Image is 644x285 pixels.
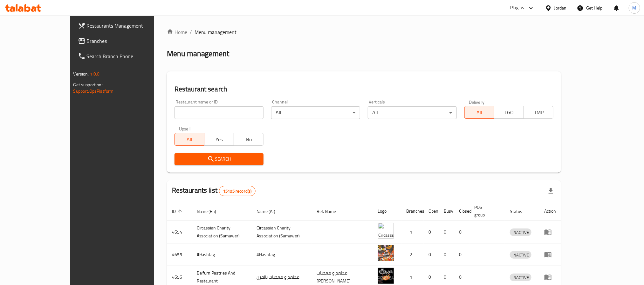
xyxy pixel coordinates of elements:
button: No [234,133,264,146]
h2: Restaurants list [172,186,256,196]
button: Search [175,153,264,165]
span: Branches [87,37,173,45]
th: Closed [454,202,469,221]
td: ​Circassian ​Charity ​Association​ (Samawer) [252,221,312,243]
span: Restaurants Management [87,22,173,30]
td: 4655 [167,243,192,266]
nav: breadcrumb [167,28,561,36]
div: Menu [544,251,556,258]
a: Branches [73,33,178,49]
td: 2 [401,243,424,266]
span: INACTIVE [510,274,531,281]
span: Status [510,208,531,215]
button: TGO [494,106,524,119]
a: Restaurants Management [73,18,178,33]
button: All [175,133,204,146]
div: Jordan [554,4,567,11]
div: Menu [544,273,556,281]
div: All [368,106,457,119]
img: ​Circassian ​Charity ​Association​ (Samawer) [378,223,394,239]
div: Total records count [219,186,256,196]
h2: Menu management [167,49,230,59]
span: INACTIVE [510,229,531,236]
button: TMP [524,106,553,119]
span: Menu management [195,28,237,36]
span: Ref. Name [317,208,344,215]
span: TGO [497,108,521,117]
span: 1.0.0 [90,70,100,78]
li: / [190,28,192,36]
div: Export file [543,183,558,199]
td: #Hashtag [252,243,312,266]
span: Search Branch Phone [87,52,173,60]
span: POS group [475,203,497,219]
div: Plugins [510,4,524,12]
td: ​Circassian ​Charity ​Association​ (Samawer) [192,221,252,243]
a: Search Branch Phone [73,49,178,64]
a: Support.OpsPlatform [73,87,114,95]
label: Upsell [179,127,191,131]
span: ID [172,208,184,215]
span: TMP [526,108,551,117]
div: Menu [544,228,556,236]
span: No [236,135,261,144]
input: Search for restaurant name or ID.. [175,106,264,119]
td: 0 [454,221,469,243]
span: Get support on: [73,81,103,89]
th: Branches [401,202,424,221]
span: All [467,108,492,117]
th: Logo [373,202,401,221]
td: 0 [454,243,469,266]
span: Name (Ar) [257,208,284,215]
span: All [177,135,202,144]
label: Delivery [469,100,485,104]
td: 0 [439,221,454,243]
h2: Restaurant search [175,84,554,94]
img: #Hashtag [378,245,394,261]
span: Version: [73,70,89,78]
td: 0 [439,243,454,266]
span: 15105 record(s) [219,188,255,194]
span: M [633,4,636,11]
td: 0 [424,243,439,266]
th: Open [424,202,439,221]
th: Busy [439,202,454,221]
span: INACTIVE [510,251,531,259]
span: Search [180,155,258,163]
th: Action [539,202,561,221]
td: #Hashtag [192,243,252,266]
td: 1 [401,221,424,243]
td: 0 [424,221,439,243]
div: All [271,106,360,119]
img: Belfurn Pastries And Restaurant [378,268,394,284]
button: Yes [204,133,234,146]
span: Yes [207,135,231,144]
span: Name (En) [197,208,225,215]
td: 4654 [167,221,192,243]
button: All [464,106,494,119]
